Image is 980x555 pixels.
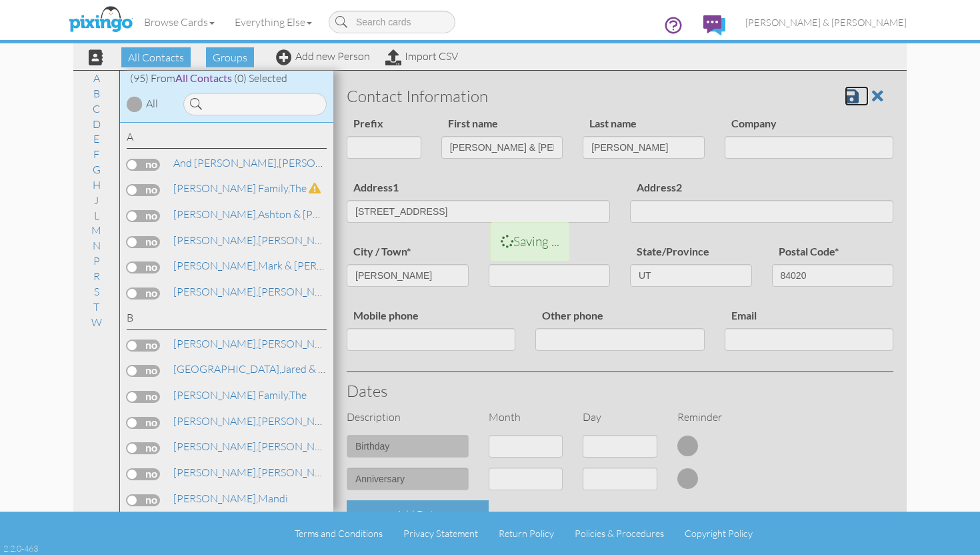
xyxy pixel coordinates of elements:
a: S [87,284,106,300]
a: N [86,237,107,253]
a: Mandi [172,490,289,506]
a: E [87,131,106,147]
a: Terms and Conditions [295,528,383,539]
a: P [87,253,107,269]
a: Everything Else [225,5,322,39]
a: H [86,177,107,193]
a: G [86,161,107,177]
span: All Contacts [121,47,191,67]
a: Browse Cards [134,5,225,39]
div: 2.2.0-463 [3,542,38,554]
a: R [87,268,107,284]
span: [PERSON_NAME], [173,440,258,453]
a: Privacy Statement [403,528,478,539]
a: B [87,85,107,101]
div: Saving ... [490,222,570,261]
a: T [87,299,106,315]
span: [PERSON_NAME], [173,466,258,479]
img: comments.svg [703,15,725,35]
div: A [127,129,327,149]
a: [PERSON_NAME] & [PERSON_NAME] [172,155,457,171]
span: [PERSON_NAME], [173,337,258,350]
a: L [87,207,106,223]
div: All [146,96,158,111]
a: The [172,387,308,403]
a: [PERSON_NAME] & [PERSON_NAME] [172,336,436,352]
a: [PERSON_NAME] & [PERSON_NAME] [172,438,436,454]
span: [PERSON_NAME], [173,285,258,298]
span: [PERSON_NAME] Family, [173,181,289,195]
a: Add new Person [276,49,370,63]
span: [PERSON_NAME], [173,259,258,272]
a: [PERSON_NAME] & [PERSON_NAME] [172,413,436,429]
a: Policies & Procedures [575,528,664,539]
a: Ashton & [PERSON_NAME] [172,206,387,222]
span: [GEOGRAPHIC_DATA], [173,362,281,376]
a: Return Policy [499,528,554,539]
span: [PERSON_NAME], [173,492,258,505]
span: [PERSON_NAME], [173,207,258,221]
span: (0) Selected [234,71,287,85]
span: [PERSON_NAME], [173,414,258,428]
a: J [87,192,105,208]
a: The [172,180,322,196]
div: (95) From [120,71,333,86]
a: Import CSV [385,49,458,63]
a: D [86,116,107,132]
span: Groups [206,47,254,67]
a: W [85,314,109,330]
a: F [87,146,106,162]
a: [PERSON_NAME] [172,464,342,480]
a: Mark & [PERSON_NAME] [172,257,378,273]
a: C [86,101,107,117]
a: Jared & [PERSON_NAME] [172,361,402,377]
a: [PERSON_NAME] & [PERSON_NAME] [172,284,436,300]
span: [PERSON_NAME], [173,233,258,247]
a: [PERSON_NAME] & [PERSON_NAME] [735,5,917,39]
input: Search cards [329,11,455,33]
a: M [85,222,108,238]
span: [PERSON_NAME] & [PERSON_NAME] [745,17,907,28]
a: [PERSON_NAME] & [PERSON_NAME] [172,232,436,248]
a: Copyright Policy [685,528,753,539]
img: pixingo logo [65,3,136,37]
span: And [PERSON_NAME], [173,156,279,169]
div: B [127,310,327,330]
span: All Contacts [175,71,232,84]
span: [PERSON_NAME] Family, [173,388,289,402]
a: A [87,70,107,86]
